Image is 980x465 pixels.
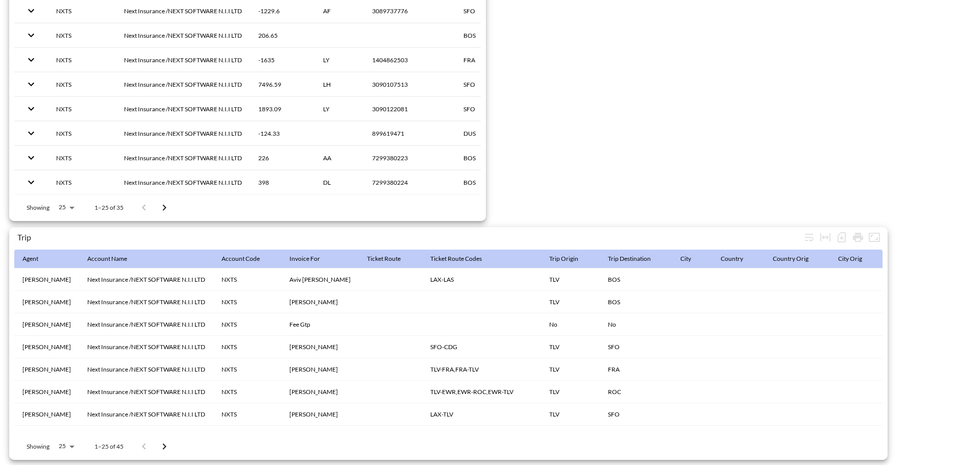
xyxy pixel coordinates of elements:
[22,27,40,44] button: expand row
[315,146,364,170] th: AA
[116,121,250,145] th: Next Insurance /NEXT SOFTWARE N.I.I LTD
[213,291,281,313] th: NXTS
[455,48,528,72] th: FRA
[541,313,600,336] th: No
[721,253,743,265] div: Country
[14,426,79,448] th: Kobi Aslan
[116,48,250,72] th: Next Insurance /NEXT SOFTWARE N.I.I LTD
[773,253,822,265] span: Country Orig
[600,358,672,381] th: FRA
[14,358,79,381] th: Sevilya Emirov
[17,232,801,242] div: Trip
[250,146,315,170] th: 226
[680,253,691,265] div: City
[364,146,455,170] th: 7299380223
[866,229,883,246] button: Fullscreen
[54,201,78,214] div: 25
[281,336,359,358] th: Dafna Koren
[154,436,175,457] button: Go to next page
[213,358,281,381] th: NXTS
[281,381,359,403] th: Eran Liron
[14,336,79,358] th: Kobi Aslan
[79,313,213,336] th: Next Insurance /NEXT SOFTWARE N.I.I LTD
[773,253,808,265] div: Country Orig
[364,121,455,145] th: 899619471
[600,291,672,313] th: BOS
[14,291,79,313] th: Kobi Aslan
[27,203,50,212] p: Showing
[54,439,78,453] div: 25
[14,313,79,336] th: Nati Dvir
[79,381,213,403] th: Next Insurance /NEXT SOFTWARE N.I.I LTD
[680,253,704,265] span: City
[422,403,541,426] th: LAX-TLV
[430,253,482,265] div: Ticket Route Codes
[289,253,333,265] span: Invoice For
[549,253,578,265] div: Trip Origin
[541,268,600,291] th: TLV
[600,381,672,403] th: ROC
[94,203,124,212] p: 1–25 of 35
[315,170,364,194] th: DL
[48,97,116,121] th: NXTS
[455,97,528,121] th: SFO
[213,426,281,448] th: NXTS
[250,48,315,72] th: -1635
[250,23,315,47] th: 206.65
[834,229,850,246] div: Number of rows selected for download: 45
[116,23,250,47] th: Next Insurance /NEXT SOFTWARE N.I.I LTD
[600,426,672,448] th: SFO
[22,253,52,265] span: Agent
[22,51,40,68] button: expand row
[364,48,455,72] th: 1404862503
[541,358,600,381] th: TLV
[817,229,834,246] div: Toggle table layout between fixed and auto (default: auto)
[154,198,175,218] button: Go to next page
[213,313,281,336] th: NXTS
[422,336,541,358] th: SFO-CDG
[116,170,250,194] th: Next Insurance /NEXT SOFTWARE N.I.I LTD
[281,426,359,448] th: Dafna Koren
[22,125,40,142] button: expand row
[422,426,541,448] th: TLV-BOS,BOS-SFO,CDG-TLV
[281,268,359,291] th: Aviv Shafir
[48,72,116,96] th: NXTS
[281,291,359,313] th: Oreen Lidor
[541,403,600,426] th: TLV
[367,253,401,265] div: Ticket Route
[14,403,79,426] th: Kobi Aslan
[315,97,364,121] th: LY
[289,253,320,265] div: Invoice For
[116,97,250,121] th: Next Insurance /NEXT SOFTWARE N.I.I LTD
[364,72,455,96] th: 3090107513
[22,100,40,117] button: expand row
[281,313,359,336] th: Fee Gtp
[79,426,213,448] th: Next Insurance /NEXT SOFTWARE N.I.I LTD
[79,403,213,426] th: Next Insurance /NEXT SOFTWARE N.I.I LTD
[116,146,250,170] th: Next Insurance /NEXT SOFTWARE N.I.I LTD
[48,48,116,72] th: NXTS
[455,72,528,96] th: SFO
[79,336,213,358] th: Next Insurance /NEXT SOFTWARE N.I.I LTD
[850,229,866,246] div: Print
[541,336,600,358] th: TLV
[22,76,40,93] button: expand row
[22,149,40,166] button: expand row
[422,268,541,291] th: LAX-LAS
[79,268,213,291] th: Next Insurance /NEXT SOFTWARE N.I.I LTD
[222,253,260,265] div: Account Code
[608,253,664,265] span: Trip Destination
[250,121,315,145] th: -124.33
[541,381,600,403] th: TLV
[27,442,50,451] p: Showing
[455,23,528,47] th: BOS
[364,170,455,194] th: 7299380224
[250,170,315,194] th: 398
[838,253,875,265] span: City Orig
[48,170,116,194] th: NXTS
[455,146,528,170] th: BOS
[48,121,116,145] th: NXTS
[87,253,140,265] span: Account Name
[213,381,281,403] th: NXTS
[364,97,455,121] th: 3090122081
